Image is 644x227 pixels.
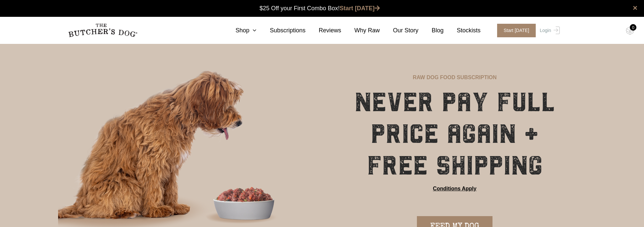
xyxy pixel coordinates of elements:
[433,185,477,193] a: Conditions Apply
[630,24,636,31] div: 0
[341,26,380,35] a: Why Raw
[222,26,256,35] a: Shop
[626,26,634,35] img: TBD_Cart-Empty.png
[413,74,496,81] p: RAW DOG FOOD SUBSCRIPTION
[340,5,380,12] a: Start [DATE]
[419,26,444,35] a: Blog
[380,26,419,35] a: Our Story
[491,24,538,37] a: Start [DATE]
[538,24,559,37] a: Login
[256,26,305,35] a: Subscriptions
[340,86,570,181] h1: NEVER PAY FULL PRICE AGAIN + FREE SHIPPING
[306,26,341,35] a: Reviews
[633,4,637,12] a: close
[444,26,481,35] a: Stockists
[497,24,536,37] span: Start [DATE]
